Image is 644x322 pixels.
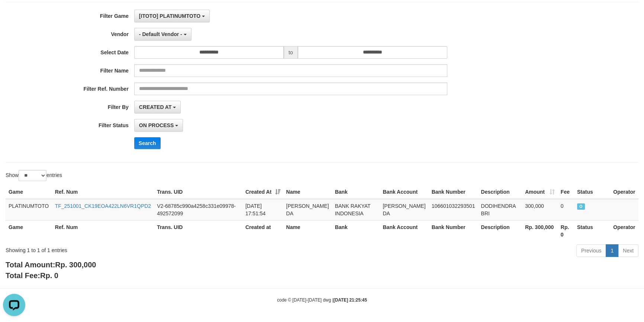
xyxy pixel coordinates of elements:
[610,220,638,241] th: Operator
[558,185,574,199] th: Fee
[6,271,58,280] b: Total Fee:
[522,199,558,220] td: 300,000
[332,220,380,241] th: Bank
[6,185,52,199] th: Game
[429,220,478,241] th: Bank Number
[283,220,332,241] th: Name
[139,122,174,128] span: ON PROCESS
[52,220,154,241] th: Ref. Num
[606,244,618,257] a: 1
[277,297,367,303] small: code © [DATE]-[DATE] dwg |
[154,220,242,241] th: Trans. UID
[618,244,638,257] a: Next
[139,13,200,19] span: [ITOTO] PLATINUMTOTO
[283,199,332,220] td: [PERSON_NAME] DA
[6,244,263,254] div: Showing 1 to 1 of 1 entries
[52,185,154,199] th: Ref. Num
[283,185,332,199] th: Name
[134,119,183,132] button: ON PROCESS
[139,104,172,110] span: CREATED AT
[284,46,298,59] span: to
[332,199,380,220] td: BANK RAKYAT INDONESIA
[574,220,610,241] th: Status
[478,185,522,199] th: Description
[242,199,283,220] td: [DATE] 17:51:54
[558,220,574,241] th: Rp. 0
[6,199,52,220] td: PLATINUMTOTO
[6,170,62,181] label: Show entries
[429,185,478,199] th: Bank Number
[242,220,283,241] th: Created at
[522,220,558,241] th: Rp. 300,000
[154,199,242,220] td: V2-68785c990a4258c331e09978-492572099
[610,185,638,199] th: Operator
[134,28,191,41] button: - Default Vendor -
[429,199,478,220] td: 106601032293501
[576,244,606,257] a: Previous
[380,199,428,220] td: [PERSON_NAME] DA
[134,137,161,149] button: Search
[134,10,210,22] button: [ITOTO] PLATINUMTOTO
[40,271,58,280] span: Rp. 0
[558,199,574,220] td: 0
[139,31,182,37] span: - Default Vendor -
[242,185,283,199] th: Created At: activate to sort column ascending
[3,3,25,25] button: Open LiveChat chat widget
[478,199,522,220] td: DODIHENDRA BRI
[55,261,96,269] span: Rp. 300,000
[332,185,380,199] th: Bank
[154,185,242,199] th: Trans. UID
[334,297,367,303] strong: [DATE] 21:25:45
[134,101,181,113] button: CREATED AT
[6,220,52,241] th: Game
[478,220,522,241] th: Description
[6,261,96,269] b: Total Amount:
[574,185,610,199] th: Status
[380,185,428,199] th: Bank Account
[55,203,151,209] a: TF_251001_CK19EOA422LN6VR1QPD2
[19,170,46,181] select: Showentries
[577,203,585,210] span: ON PROCESS
[522,185,558,199] th: Amount: activate to sort column ascending
[380,220,428,241] th: Bank Account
